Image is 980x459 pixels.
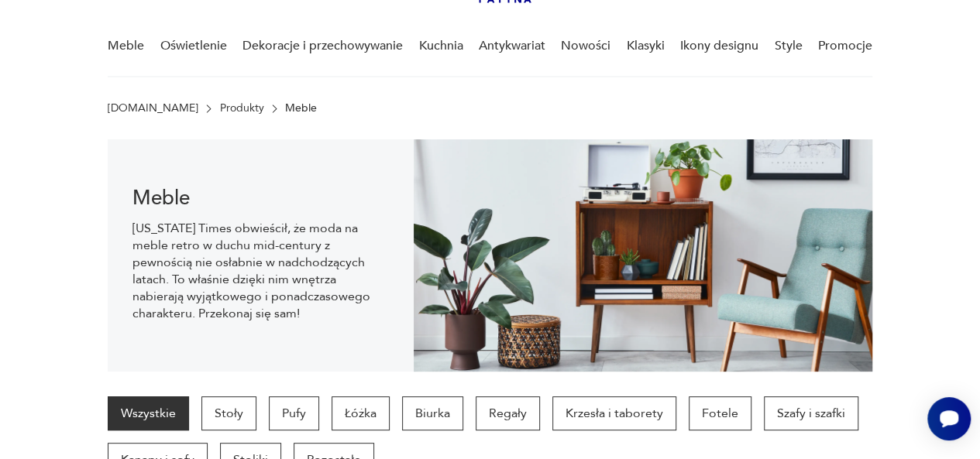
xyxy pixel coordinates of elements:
[627,16,665,76] a: Klasyki
[402,396,463,430] a: Biurka
[332,396,390,430] a: Łóżka
[269,396,319,430] a: Pufy
[818,16,872,76] a: Promocje
[561,16,610,76] a: Nowości
[132,220,389,322] p: [US_STATE] Times obwieścił, że moda na meble retro w duchu mid-century z pewnością nie osłabnie w...
[680,16,758,76] a: Ikony designu
[552,396,676,430] a: Krzesła i taborety
[108,102,198,115] a: [DOMAIN_NAME]
[476,396,540,430] a: Regały
[285,102,317,115] p: Meble
[108,396,189,430] a: Wszystkie
[689,396,751,430] a: Fotele
[927,397,971,440] iframe: Smartsupp widget button
[414,139,872,372] img: Meble
[160,16,227,76] a: Oświetlenie
[108,16,144,76] a: Meble
[418,16,462,76] a: Kuchnia
[220,102,264,115] a: Produkty
[242,16,403,76] a: Dekoracje i przechowywanie
[764,396,858,430] a: Szafy i szafki
[132,189,389,207] h1: Meble
[479,16,545,76] a: Antykwariat
[774,16,802,76] a: Style
[201,396,256,430] a: Stoły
